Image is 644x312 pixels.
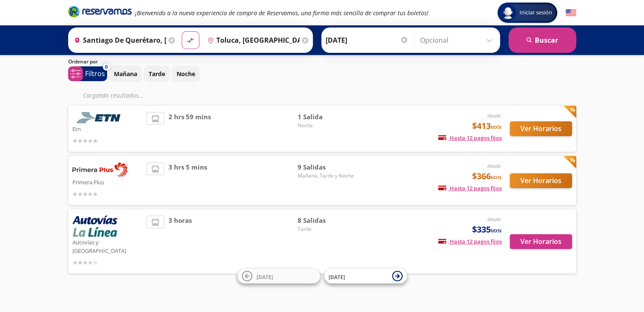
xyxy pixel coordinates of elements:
button: [DATE] [324,269,407,284]
button: 0Filtros [68,66,107,81]
p: Primera Plus [72,177,143,187]
button: English [566,8,576,18]
button: Mañana [109,66,142,82]
p: Noche [177,69,195,78]
em: Cargando resultados ... [83,91,144,99]
a: Brand Logo [68,5,132,20]
span: Tarde [298,225,357,233]
span: Noche [298,122,357,129]
span: 0 [105,63,108,71]
em: ¡Bienvenido a la nueva experiencia de compra de Reservamos, una forma más sencilla de comprar tus... [135,9,428,17]
p: Mañana [114,69,137,78]
button: Ver Horarios [510,121,572,136]
input: Buscar Destino [204,30,300,51]
button: Tarde [144,66,170,82]
i: Brand Logo [68,5,132,18]
p: Tarde [149,69,165,78]
span: $335 [472,223,502,236]
span: 3 hrs 5 mins [169,162,207,199]
span: [DATE] [257,273,273,280]
span: 8 Salidas [298,216,357,225]
button: Ver Horarios [510,234,572,249]
span: Hasta 12 pagos fijos [438,184,502,192]
span: 9 Salidas [298,162,357,172]
span: 2 hrs 59 mins [169,112,211,145]
button: Noche [172,66,200,82]
p: Autovías y [GEOGRAPHIC_DATA] [72,237,143,255]
button: Buscar [509,27,576,53]
button: [DATE] [238,269,320,284]
img: Etn [72,112,127,123]
span: $366 [472,170,502,183]
span: 3 horas [169,216,192,267]
span: $413 [472,120,502,132]
span: Hasta 12 pagos fijos [438,134,502,142]
input: Opcional [420,30,496,51]
span: Iniciar sesión [516,8,556,17]
img: Autovías y La Línea [72,216,117,237]
p: Ordenar por [68,58,98,66]
img: Primera Plus [72,162,127,177]
span: [DATE] [329,273,345,280]
input: Elegir Fecha [326,30,409,51]
small: MXN [491,174,502,181]
button: Ver Horarios [510,173,572,188]
small: MXN [491,227,502,234]
em: desde: [487,112,502,119]
p: Filtros [85,68,105,79]
span: 1 Salida [298,112,357,122]
em: desde: [487,162,502,170]
small: MXN [491,124,502,130]
p: Etn [72,123,143,134]
em: desde: [487,216,502,223]
span: Mañana, Tarde y Noche [298,172,357,180]
span: Hasta 12 pagos fijos [438,238,502,245]
input: Buscar Origen [71,30,166,51]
